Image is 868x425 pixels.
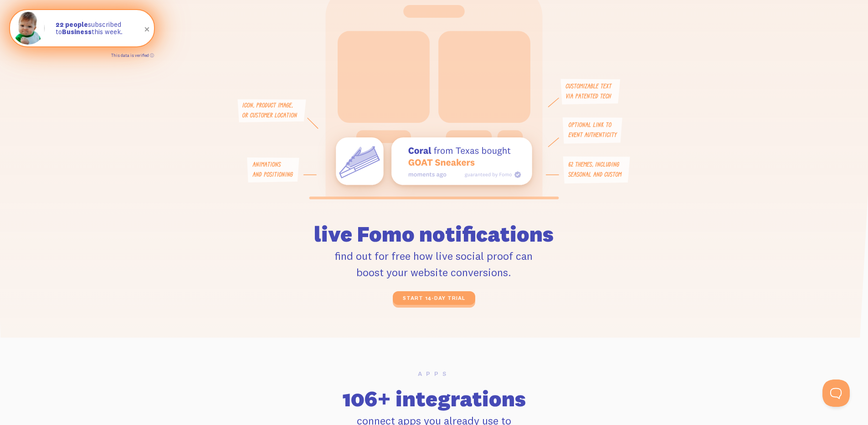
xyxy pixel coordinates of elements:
iframe: Help Scout Beacon - Open [822,379,850,407]
h2: live Fomo notifications [245,201,623,245]
img: Fomo [12,12,45,45]
h6: Apps [180,370,688,377]
a: This data is verified ⓘ [111,53,154,58]
p: find out for free how live social proof can boost your website conversions. [245,248,623,280]
a: start 14-day trial [393,291,475,305]
h2: 106+ integrations [180,388,688,410]
strong: Business [62,27,92,36]
strong: 22 people [56,20,88,29]
p: subscribed to this week. [56,21,145,36]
